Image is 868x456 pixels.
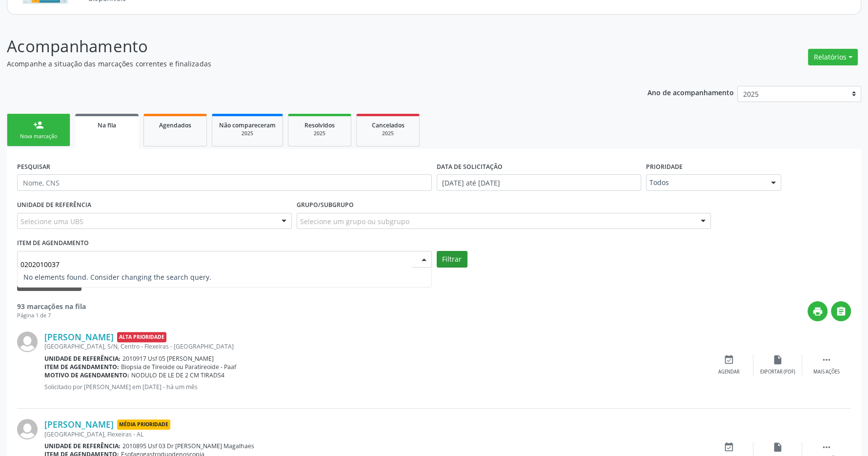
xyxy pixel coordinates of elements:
i: event_available [724,354,734,365]
button:  [831,301,851,321]
label: Item de agendamento [17,236,89,251]
label: Grupo/Subgrupo [297,198,354,213]
b: Unidade de referência: [44,354,121,363]
div: 2025 [363,130,412,137]
span: Selecione um grupo ou subgrupo [300,216,409,227]
i:  [821,354,832,365]
div: Exportar (PDF) [760,369,795,375]
button: Filtrar [437,251,467,268]
span: Resolvidos [304,121,335,129]
p: Acompanhe a situação das marcações correntes e finalizadas [7,59,605,69]
button: Relatórios [808,49,858,65]
i: event_available [724,442,734,453]
div: 2025 [219,130,276,137]
i: insert_drive_file [772,442,783,453]
div: 2025 [295,130,344,137]
button: print [807,301,828,321]
div: Nova marcação [14,133,63,140]
input: Nome, CNS [17,174,432,191]
span: Não compareceram [219,121,276,129]
span: 2010895 Usf 03 Dr [PERSON_NAME] Magalhaes [122,442,254,450]
i:  [836,306,847,317]
i: print [812,306,823,317]
div: [GEOGRAPHIC_DATA], S/N, Centro - Flexeiras - [GEOGRAPHIC_DATA] [44,342,705,351]
b: Item de agendamento: [44,363,119,371]
span: Alta Prioridade [117,332,166,342]
span: NODULO DE LE DE 2 CM TIRADS4 [131,371,224,379]
div: person_add [33,120,44,130]
input: Selecione um intervalo [437,174,642,191]
span: Média Prioridade [117,419,170,430]
label: DATA DE SOLICITAÇÃO [437,159,503,174]
a: [PERSON_NAME] [44,332,114,342]
i: insert_drive_file [772,354,783,365]
span: 2010917 Usf 05 [PERSON_NAME] [122,354,214,363]
span: Biopsia de Tireoide ou Paratireoide - Paaf [121,363,236,371]
label: Prioridade [646,159,683,174]
i:  [821,442,832,453]
label: UNIDADE DE REFERÊNCIA [17,198,91,213]
span: Selecione uma UBS [20,216,83,227]
input: Selecionar procedimento [20,254,412,274]
div: Página 1 de 7 [17,311,86,320]
b: Unidade de referência: [44,442,121,450]
a: [PERSON_NAME] [44,419,114,430]
span: No elements found. Consider changing the search query. [18,268,431,287]
b: Motivo de agendamento: [44,371,129,379]
div: Agendar [718,369,740,375]
div: Mais ações [813,369,840,375]
div: [GEOGRAPHIC_DATA], Flexeiras - AL [44,430,705,438]
span: Na fila [98,121,116,129]
p: Solicitado por [PERSON_NAME] em [DATE] - há um mês [44,383,705,391]
span: Todos [649,178,761,187]
strong: 93 marcações na fila [17,302,86,311]
img: img [17,332,38,352]
label: PESQUISAR [17,159,50,174]
span: Cancelados [372,121,404,129]
p: Ano de acompanhamento [647,86,734,98]
span: Agendados [159,121,191,129]
p: Acompanhamento [7,34,605,59]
